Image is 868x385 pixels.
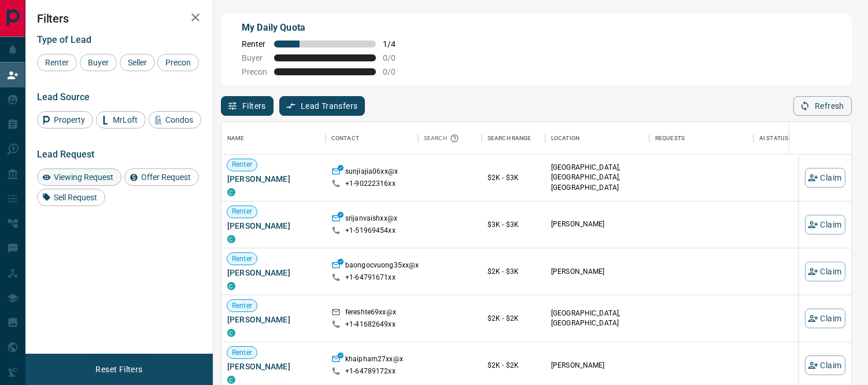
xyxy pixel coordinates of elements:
[242,53,267,63] span: Buyer
[482,122,545,155] div: Search Range
[551,361,644,371] p: [PERSON_NAME]
[84,58,113,67] span: Buyer
[383,53,408,63] span: 0 / 0
[37,34,91,45] span: Type of Lead
[551,309,644,328] p: [GEOGRAPHIC_DATA], [GEOGRAPHIC_DATA]
[242,67,267,76] span: Precon
[227,173,320,185] span: [PERSON_NAME]
[227,267,320,278] span: [PERSON_NAME]
[805,215,845,234] button: Claim
[37,111,93,129] div: Property
[37,149,94,160] span: Lead Request
[109,115,142,124] span: MrLoft
[227,220,320,232] span: [PERSON_NAME]
[805,309,845,328] button: Claim
[487,122,531,155] div: Search Range
[383,67,408,76] span: 0 / 0
[345,179,396,189] p: +1- 90222316xx
[227,314,320,325] span: [PERSON_NAME]
[227,254,257,264] span: Renter
[124,58,151,67] span: Seller
[227,361,320,372] span: [PERSON_NAME]
[345,214,397,226] p: srijanvaishxx@x
[37,189,105,206] div: Sell Request
[227,122,245,155] div: Name
[227,188,235,196] div: condos.ca
[227,376,235,384] div: condos.ca
[424,122,462,155] div: Search
[551,122,579,155] div: Location
[279,96,365,116] button: Lead Transfers
[487,360,540,371] p: $2K - $2K
[345,226,396,236] p: +1- 51969454xx
[227,282,235,290] div: condos.ca
[345,354,403,366] p: khaipham27xx@x
[227,235,235,243] div: condos.ca
[96,111,146,129] div: MrLoft
[487,219,540,230] p: $3K - $3K
[227,160,257,170] span: Renter
[649,122,754,155] div: Requests
[326,122,418,155] div: Contact
[37,54,77,71] div: Renter
[161,115,197,124] span: Condos
[242,39,267,49] span: Renter
[345,273,396,283] p: +1- 64791671xx
[37,12,201,25] h2: Filters
[487,173,540,183] p: $2K - $3K
[120,54,155,71] div: Seller
[545,122,649,155] div: Location
[487,313,540,324] p: $2K - $2K
[805,262,845,281] button: Claim
[50,193,101,202] span: Sell Request
[551,219,644,229] p: [PERSON_NAME]
[221,122,326,155] div: Name
[80,54,117,71] div: Buyer
[345,261,419,273] p: baongocvuong35xx@x
[149,111,201,129] div: Condos
[345,307,396,320] p: fereshte69xx@x
[805,355,845,375] button: Claim
[793,96,852,116] button: Refresh
[227,301,257,311] span: Renter
[345,320,396,329] p: +1- 41682649xx
[383,39,408,49] span: 1 / 4
[487,266,540,277] p: $2K - $3K
[161,58,195,67] span: Precon
[655,122,685,155] div: Requests
[345,167,398,179] p: sunjiajia06xx@x
[551,267,644,277] p: [PERSON_NAME]
[37,91,90,102] span: Lead Source
[551,163,644,192] p: [GEOGRAPHIC_DATA], [GEOGRAPHIC_DATA], [GEOGRAPHIC_DATA]
[124,168,199,186] div: Offer Request
[50,115,89,124] span: Property
[242,21,408,35] p: My Daily Quota
[345,366,396,376] p: +1- 64789172xx
[221,96,274,116] button: Filters
[759,122,788,155] div: AI Status
[805,168,845,188] button: Claim
[50,173,117,182] span: Viewing Request
[331,122,359,155] div: Contact
[227,207,257,217] span: Renter
[227,329,235,337] div: condos.ca
[227,348,257,358] span: Renter
[137,173,195,182] span: Offer Request
[37,168,121,186] div: Viewing Request
[88,360,150,379] button: Reset Filters
[41,58,73,67] span: Renter
[157,54,199,71] div: Precon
